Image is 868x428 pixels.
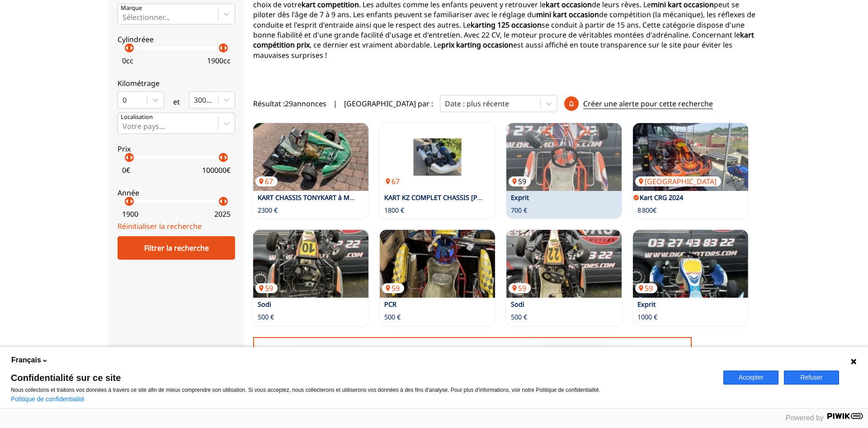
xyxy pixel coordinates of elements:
img: Exprit [506,123,622,191]
img: KART CHASSIS TONYKART à MOTEUR IAME X30 [253,123,368,191]
img: Exprit [633,230,748,298]
button: Accepter [723,371,778,385]
span: Résultat : 29 annonces [253,99,326,109]
img: Kart CRG 2024 [633,123,748,191]
p: 500 € [384,313,401,322]
a: Exprit59 [633,230,748,298]
img: Sodi [253,230,368,298]
p: 500 € [511,313,527,322]
p: 8 800€ [637,206,656,215]
span: Powered by [786,414,824,422]
p: 500 € [258,313,274,322]
strong: karting 125 occasion [471,20,542,30]
span: Français [11,355,41,365]
p: Année [118,188,235,198]
strong: mini kart occasion [536,10,599,19]
p: 59 [255,283,278,293]
p: 100000 € [202,165,231,175]
p: arrow_left [122,43,132,53]
p: 67 [255,176,278,186]
p: 59 [509,283,531,293]
p: et [173,97,180,107]
img: KART KZ COMPLET CHASSIS HAASE + MOTEUR PAVESI [380,123,495,191]
strong: kart compétition prix [253,30,754,50]
p: arrow_left [122,152,132,163]
p: arrow_right [220,196,231,207]
p: Cylindréee [118,34,235,44]
a: KART CHASSIS TONYKART à MOTEUR IAME X3067 [253,123,368,191]
p: Créer une alerte pour cette recherche [583,99,713,109]
p: 59 [382,283,404,293]
p: 0 cc [122,56,133,66]
p: arrow_left [216,43,226,53]
p: 59 [635,283,657,293]
a: Sodi59 [253,230,368,298]
p: Kilométrage [118,78,235,88]
p: Nous collectons et traitons vos données à travers ce site afin de mieux comprendre son utilisatio... [11,387,712,393]
p: 67 [382,176,404,186]
p: arrow_right [220,43,231,53]
a: Exprit [637,300,656,309]
a: KART KZ COMPLET CHASSIS [PERSON_NAME] + MOTEUR PAVESI [384,193,579,202]
button: Refuser [784,371,839,385]
p: 0 € [122,165,130,175]
p: arrow_right [126,152,137,163]
a: Exprit [511,193,529,202]
p: 2300 € [258,206,278,215]
a: KART CHASSIS TONYKART à MOTEUR IAME X30 [258,193,401,202]
p: Marque [121,4,142,12]
p: Localisation [121,113,153,121]
img: PCR [380,230,495,298]
p: [GEOGRAPHIC_DATA] par : [344,99,433,109]
p: [GEOGRAPHIC_DATA] [635,176,721,186]
p: 59 [509,176,531,186]
p: 2025 [214,209,231,219]
a: Kart CRG 2024 [640,193,683,202]
p: arrow_left [216,152,226,163]
p: 1900 [122,209,138,219]
p: arrow_right [126,196,137,207]
a: Politique de confidentialité [11,395,85,403]
a: Exprit59 [506,123,622,191]
p: 700 € [511,206,527,215]
p: arrow_right [220,152,231,163]
a: Sodi59 [506,230,622,298]
p: 1900 cc [207,56,231,66]
p: arrow_right [126,43,137,53]
input: 0 [123,96,124,104]
p: arrow_left [216,196,226,207]
p: 1000 € [637,313,657,322]
p: arrow_left [122,196,132,207]
div: Filtrer la recherche [118,236,235,260]
p: 1800 € [384,206,404,215]
a: Réinitialiser la recherche [118,221,202,231]
span: Confidentialité sur ce site [11,373,712,382]
input: 300000 [194,96,196,104]
input: MarqueSélectionner... [123,13,124,21]
img: Sodi [506,230,622,298]
a: Sodi [511,300,524,309]
a: KART KZ COMPLET CHASSIS HAASE + MOTEUR PAVESI67 [380,123,495,191]
span: | [333,99,337,109]
a: Sodi [258,300,271,309]
a: Kart CRG 2024[GEOGRAPHIC_DATA] [633,123,748,191]
a: PCR59 [380,230,495,298]
a: PCR [384,300,396,309]
input: Votre pays... [123,122,124,130]
strong: prix karting occasion [441,40,513,50]
p: Prix [118,144,235,154]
